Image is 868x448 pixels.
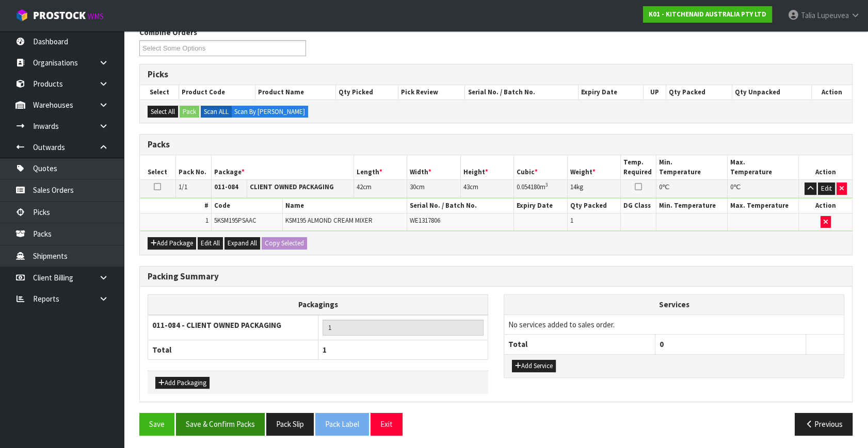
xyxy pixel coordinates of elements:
span: 0 [659,182,662,191]
span: 5KSM195PSAAC [214,216,256,225]
td: cm [353,180,407,198]
th: Expiry Date [514,198,568,213]
small: WMS [88,11,104,21]
span: 1 [205,216,208,225]
span: WE1317806 [410,216,440,225]
td: ℃ [656,180,728,198]
strong: 011-084 [214,182,238,191]
td: No services added to sales order. [504,314,844,334]
strong: K01 - KITCHENAID AUSTRALIA PTY LTD [649,10,766,19]
th: Height [460,155,514,179]
span: 1/1 [179,182,187,191]
span: Talia [801,10,815,20]
sup: 3 [545,181,548,188]
button: Add Packaging [155,377,210,389]
th: Select [140,155,175,179]
th: Package [211,155,353,179]
span: 14 [570,182,576,191]
button: Exit [371,413,403,435]
button: Pack [180,106,199,118]
img: cube-alt.png [15,9,28,22]
th: Action [799,198,853,213]
button: Add Package [148,237,196,250]
span: 0 [730,182,733,191]
span: 30 [410,182,416,191]
th: UP [644,85,666,99]
span: 0.054180 [517,182,540,191]
th: Weight [567,155,621,179]
button: Expand All [224,237,260,250]
th: Expiry Date [578,85,644,99]
span: KSM195 ALMOND CREAM MIXER [285,216,373,225]
th: Serial No. / Batch No. [465,85,578,99]
th: Code [211,198,282,213]
button: Copy Selected [262,237,307,250]
strong: CLIENT OWNED PACKAGING [250,182,334,191]
button: Pack Slip [266,413,314,435]
span: ProStock [33,9,86,22]
th: Min. Temperature [656,198,728,213]
th: Max. Temperature [728,198,799,213]
label: Scan ALL [201,106,232,118]
button: Add Service [512,360,556,372]
span: 43 [463,182,470,191]
span: 0 [660,339,664,349]
th: Services [504,295,844,314]
td: cm [407,180,461,198]
label: Combine Orders [139,27,197,38]
th: Width [407,155,461,179]
th: Qty Picked [335,85,398,99]
th: Action [811,85,852,99]
th: # [140,198,211,213]
button: Select All [148,106,178,118]
button: Pack Label [315,413,369,435]
span: Expand All [228,239,257,247]
button: Edit [818,182,835,195]
span: 1 [323,345,327,355]
th: Select [140,85,179,99]
button: Save & Confirm Packs [176,413,265,435]
th: Qty Unpacked [732,85,811,99]
h3: Packs [148,140,844,150]
button: Edit All [198,237,223,250]
td: m [514,180,568,198]
th: Name [282,198,407,213]
th: Packagings [148,295,488,315]
strong: 011-084 - CLIENT OWNED PACKAGING [152,320,281,330]
span: Pack [139,19,853,443]
span: Lupeuvea [817,10,849,20]
td: ℃ [728,180,799,198]
th: Qty Packed [666,85,732,99]
th: Total [148,340,318,359]
th: DG Class [621,198,656,213]
a: K01 - KITCHENAID AUSTRALIA PTY LTD [643,6,772,23]
th: Product Code [179,85,255,99]
th: Pack No. [175,155,211,179]
th: Max. Temperature [728,155,799,179]
th: Action [799,155,853,179]
th: Min. Temperature [656,155,728,179]
td: cm [460,180,514,198]
th: Total [504,335,655,354]
span: 42 [357,182,363,191]
h3: Packing Summary [148,272,844,281]
th: Qty Packed [567,198,621,213]
th: Pick Review [398,85,465,99]
th: Length [353,155,407,179]
button: Previous [795,413,853,435]
span: 1 [570,216,573,225]
td: kg [567,180,621,198]
th: Serial No. / Batch No. [407,198,514,213]
label: Scan By [PERSON_NAME] [231,106,308,118]
th: Temp. Required [621,155,656,179]
th: Product Name [255,85,335,99]
h3: Picks [148,70,844,79]
button: Save [139,413,174,435]
th: Cubic [514,155,568,179]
